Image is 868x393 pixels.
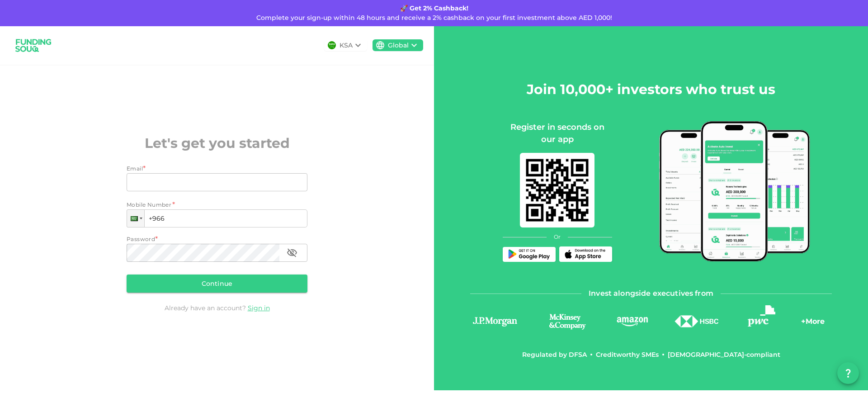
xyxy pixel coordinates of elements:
input: email [127,173,297,191]
img: logo [470,315,520,328]
img: mobile-app [520,153,594,227]
input: 1 (702) 123-4567 [127,209,307,227]
img: logo [615,316,649,327]
span: Mobile Number [127,200,171,209]
div: + More [801,316,825,331]
strong: 🚀 Get 2% Cashback! [400,4,468,12]
div: KSA [340,41,353,50]
img: logo [541,313,594,330]
img: mobile-app [659,121,811,261]
span: Complete your sign-up within 48 hours and receive a 2% cashback on your first investment above AE... [256,14,612,22]
div: Creditworthy SMEs [596,350,659,359]
h2: Join 10,000+ investors who trust us [527,79,775,99]
span: Password [127,236,155,242]
img: App Store [563,249,608,260]
span: Email [127,165,143,172]
img: Play Store [506,249,552,260]
img: logo [11,33,56,57]
button: question [837,362,859,384]
input: password [127,244,279,262]
h2: Let's get you started [127,133,307,153]
img: logo [748,305,775,326]
span: Invest alongside executives from [589,287,713,300]
div: Saudi Arabia: + 966 [127,210,144,227]
span: Or [554,233,561,241]
div: [DEMOGRAPHIC_DATA]-compliant [668,350,780,359]
div: Global [388,41,409,50]
div: Register in seconds on our app [503,121,612,146]
a: Sign in [248,304,270,312]
div: Already have an account? [127,303,307,313]
button: Continue [127,275,307,293]
div: Regulated by DFSA [522,350,587,359]
img: logo [674,315,719,327]
img: flag-sa.b9a346574cdc8950dd34b50780441f57.svg [328,41,336,49]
